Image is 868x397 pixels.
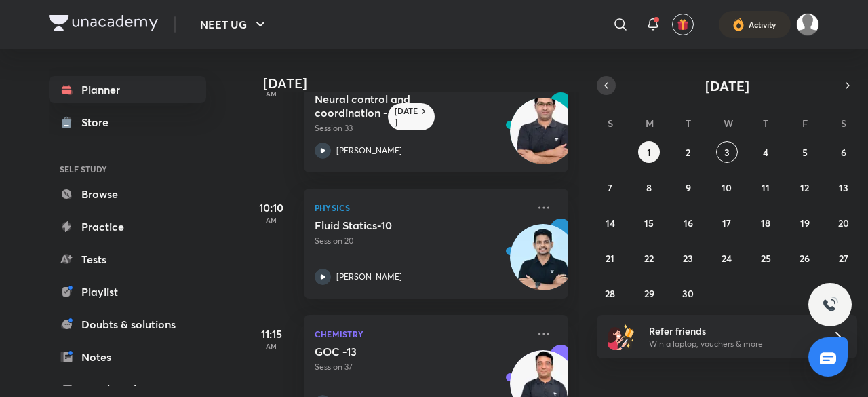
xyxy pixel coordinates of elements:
img: Anany Minz [796,13,819,36]
abbr: Friday [802,117,808,130]
button: September 12, 2025 [794,176,816,198]
h5: Fluid Statics-10 [315,219,484,232]
abbr: September 9, 2025 [686,181,691,194]
abbr: September 4, 2025 [763,146,768,159]
abbr: September 2, 2025 [686,146,690,159]
abbr: Sunday [608,117,613,130]
a: Browse [49,181,206,208]
abbr: September 12, 2025 [800,181,809,194]
a: Notes [49,343,206,371]
img: avatar [677,18,689,31]
a: Playlist [49,278,206,305]
h5: Neural control and coordination -6 [315,92,484,119]
abbr: September 11, 2025 [762,181,770,194]
button: September 29, 2025 [638,282,660,304]
h6: Refer friends [649,324,816,338]
abbr: September 15, 2025 [644,216,654,229]
button: September 5, 2025 [794,141,816,163]
p: Session 20 [315,235,528,247]
button: September 18, 2025 [755,212,776,233]
img: activity [732,16,745,33]
button: September 4, 2025 [755,141,776,163]
p: [PERSON_NAME] [336,145,402,157]
button: September 11, 2025 [755,176,776,198]
abbr: Monday [646,117,654,130]
button: September 30, 2025 [677,282,699,304]
button: September 3, 2025 [716,141,738,163]
button: September 14, 2025 [599,212,621,233]
a: Company Logo [49,15,158,35]
button: avatar [672,14,694,35]
a: Practice [49,213,206,240]
p: Win a laptop, vouchers & more [649,338,816,350]
abbr: Tuesday [686,117,691,130]
abbr: September 17, 2025 [722,216,731,229]
button: September 26, 2025 [794,247,816,269]
abbr: September 5, 2025 [802,146,808,159]
button: September 13, 2025 [833,176,854,198]
p: Chemistry [315,326,528,342]
p: Session 33 [315,122,528,134]
abbr: Wednesday [724,117,733,130]
p: [PERSON_NAME] [336,271,402,283]
img: Company Logo [49,15,158,31]
abbr: September 7, 2025 [608,181,612,194]
p: Physics [315,200,528,216]
abbr: September 18, 2025 [761,216,770,229]
h5: 10:10 [244,200,298,216]
abbr: Thursday [763,117,768,130]
p: AM [244,342,298,350]
button: September 21, 2025 [599,247,621,269]
button: September 7, 2025 [599,176,621,198]
abbr: September 16, 2025 [684,216,693,229]
img: referral [608,323,635,350]
button: [DATE] [616,76,838,95]
button: NEET UG [192,11,277,38]
abbr: September 28, 2025 [605,287,615,300]
div: Store [81,114,117,130]
abbr: September 10, 2025 [722,181,732,194]
span: [DATE] [705,77,749,95]
abbr: September 3, 2025 [724,146,730,159]
h5: GOC -13 [315,345,484,358]
button: September 8, 2025 [638,176,660,198]
h6: SELF STUDY [49,157,206,181]
abbr: September 1, 2025 [647,146,651,159]
abbr: September 27, 2025 [839,252,848,265]
abbr: Saturday [841,117,846,130]
button: September 22, 2025 [638,247,660,269]
button: September 1, 2025 [638,141,660,163]
abbr: September 13, 2025 [839,181,848,194]
button: September 24, 2025 [716,247,738,269]
button: September 15, 2025 [638,212,660,233]
button: September 17, 2025 [716,212,738,233]
abbr: September 29, 2025 [644,287,654,300]
abbr: September 22, 2025 [644,252,654,265]
a: Doubts & solutions [49,311,206,338]
abbr: September 23, 2025 [683,252,693,265]
abbr: September 20, 2025 [838,216,849,229]
abbr: September 25, 2025 [761,252,771,265]
p: Session 37 [315,361,528,373]
button: September 2, 2025 [677,141,699,163]
h6: [DATE] [395,106,418,128]
h5: 11:15 [244,326,298,342]
button: September 28, 2025 [599,282,621,304]
a: Tests [49,246,206,273]
abbr: September 8, 2025 [646,181,652,194]
abbr: September 26, 2025 [800,252,810,265]
button: September 10, 2025 [716,176,738,198]
abbr: September 6, 2025 [841,146,846,159]
abbr: September 24, 2025 [722,252,732,265]
button: September 25, 2025 [755,247,776,269]
button: September 20, 2025 [833,212,854,233]
a: Planner [49,76,206,103]
button: September 16, 2025 [677,212,699,233]
abbr: September 21, 2025 [606,252,614,265]
button: September 6, 2025 [833,141,854,163]
button: September 27, 2025 [833,247,854,269]
h4: [DATE] [263,75,582,92]
p: AM [244,216,298,224]
abbr: September 14, 2025 [606,216,615,229]
abbr: September 30, 2025 [682,287,694,300]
